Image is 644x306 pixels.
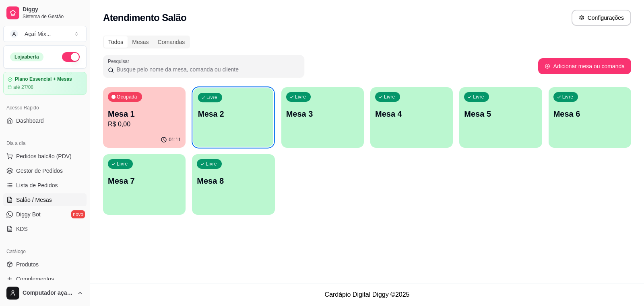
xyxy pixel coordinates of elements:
[193,88,273,147] button: LivreMesa 2
[169,136,181,143] p: 01:11
[281,87,364,148] button: LivreMesa 3
[3,245,87,258] div: Catálogo
[538,58,631,74] button: Adicionar mesa ou comanda
[384,94,395,100] p: Livre
[192,154,275,215] button: LivreMesa 8
[3,193,87,206] a: Salão / Mesas
[103,154,186,215] button: LivreMesa 7
[206,94,217,101] p: Livre
[3,101,87,114] div: Acesso Rápido
[3,72,87,95] a: Plano Essencial + Mesasaté 27/08
[25,30,51,38] div: Açaí Mix ...
[206,161,217,167] p: Livre
[104,36,128,48] div: Todos
[3,26,87,42] button: Select a team
[10,30,18,38] span: A
[16,117,44,125] span: Dashboard
[13,84,33,90] article: até 27/08
[108,119,181,129] p: R$ 0,00
[16,275,54,283] span: Complementos
[16,167,63,175] span: Gestor de Pedidos
[473,94,484,100] p: Livre
[10,52,43,61] div: Loja aberta
[90,283,644,306] footer: Cardápio Digital Diggy © 2025
[3,283,87,303] button: Computador açaí Mix
[3,114,87,127] a: Dashboard
[16,152,72,160] span: Pedidos balcão (PDV)
[572,10,631,26] button: Configurações
[117,94,137,100] p: Ocupada
[16,196,52,204] span: Salão / Mesas
[549,87,631,148] button: LivreMesa 6
[23,289,74,297] span: Computador açaí Mix
[16,225,28,233] span: KDS
[459,87,542,148] button: LivreMesa 5
[3,272,87,285] a: Complementos
[3,3,87,23] a: DiggySistema de Gestão
[103,11,186,24] h2: Atendimento Salão
[295,94,306,100] p: Livre
[286,108,359,119] p: Mesa 3
[375,108,448,119] p: Mesa 4
[117,161,128,167] p: Livre
[15,76,72,82] article: Plano Essencial + Mesas
[197,175,270,187] p: Mesa 8
[3,258,87,271] a: Produtos
[198,109,269,119] p: Mesa 2
[23,6,83,13] span: Diggy
[464,108,537,119] p: Mesa 5
[3,222,87,235] a: KDS
[114,65,299,73] input: Pesquisar
[108,58,132,65] label: Pesquisar
[3,208,87,221] a: Diggy Botnovo
[553,108,626,119] p: Mesa 6
[23,13,83,20] span: Sistema de Gestão
[3,179,87,192] a: Lista de Pedidos
[62,52,80,62] button: Alterar Status
[16,181,58,189] span: Lista de Pedidos
[3,137,87,150] div: Dia a dia
[103,87,186,148] button: OcupadaMesa 1R$ 0,0001:11
[16,210,41,218] span: Diggy Bot
[370,87,453,148] button: LivreMesa 4
[108,108,181,119] p: Mesa 1
[16,260,39,268] span: Produtos
[128,36,153,48] div: Mesas
[562,94,574,100] p: Livre
[3,164,87,177] a: Gestor de Pedidos
[108,175,181,187] p: Mesa 7
[153,36,190,48] div: Comandas
[3,150,87,163] button: Pedidos balcão (PDV)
